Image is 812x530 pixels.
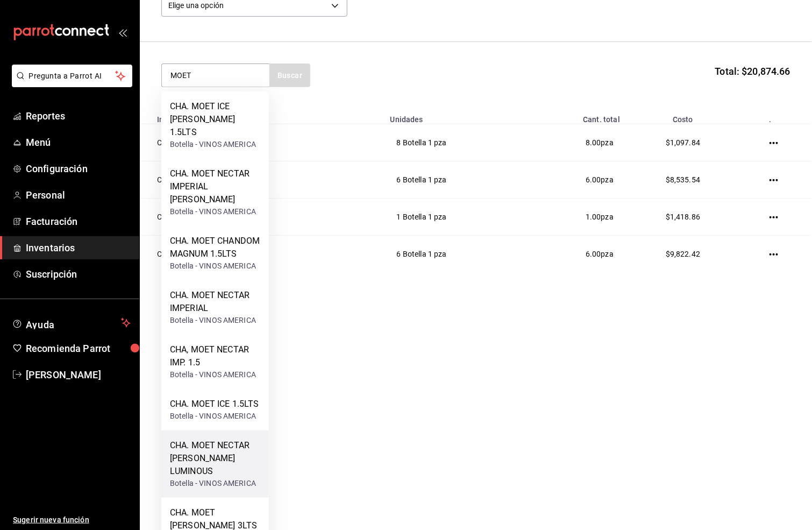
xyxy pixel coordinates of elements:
th: Unidades [384,109,526,124]
div: CHA, MOET NECTAR IMP. 1.5 [170,343,260,369]
span: 1.00 [586,213,601,221]
div: CHA. MOET ICE [PERSON_NAME] 1.5LTS [170,100,260,139]
button: open_drawer_menu [118,28,127,37]
td: pza [526,124,626,161]
div: CHA. MOET ICE 1.5LTS [170,398,259,411]
span: [PERSON_NAME] [26,368,131,382]
div: CHA. MOET CHANDOM MAGNUM 1.5LTS [170,235,260,260]
span: $1,418.86 [666,213,700,221]
span: Sugerir nueva función [13,514,131,526]
span: Facturación [26,214,131,229]
div: Botella - VINOS AMERICA [170,206,260,217]
span: 6.00 [586,250,601,258]
span: Recomienda Parrot [26,341,131,356]
div: CHA. MOET NECTAR [PERSON_NAME] LUMINOUS [170,439,260,478]
span: Menú [26,135,131,150]
div: Botella - VINOS AMERICA [170,315,260,326]
td: 6 Botella 1 pza [384,236,526,273]
div: Botella - VINOS AMERICA [170,260,260,272]
td: 8 Botella 1 pza [384,124,526,161]
span: Suscripción [26,267,131,281]
td: CHA. [GEOGRAPHIC_DATA] [140,124,384,161]
td: pza [526,236,626,273]
span: $9,822.42 [666,250,700,258]
td: CHA. MOET CHANDOM ICE [140,161,384,199]
span: Inventarios [26,241,131,255]
span: Personal [26,188,131,202]
th: Cant. total [526,109,626,124]
td: pza [526,199,626,236]
input: Buscar insumo [162,64,269,87]
span: 8.00 [586,138,601,147]
td: 1 Botella 1 pza [384,199,526,236]
span: Ayuda [26,316,117,329]
span: $1,097.84 [666,138,700,147]
div: Botella - VINOS AMERICA [170,139,260,150]
div: CHA. MOET NECTAR IMPERIAL [PERSON_NAME] [170,167,260,206]
span: Total: $20,874.66 [715,64,790,79]
td: 6 Botella 1 pza [384,161,526,199]
td: CHA. MOET ICE ROSE [140,236,384,273]
span: Reportes [26,109,131,123]
button: Pregunta a Parrot AI [12,65,132,87]
th: Costo [626,109,739,124]
span: $8,535.54 [666,175,700,184]
th: . [739,109,812,124]
div: Botella - VINOS AMERICA [170,411,259,422]
a: Pregunta a Parrot AI [8,78,132,89]
td: pza [526,161,626,199]
span: Pregunta a Parrot AI [29,70,116,82]
span: Configuración [26,161,131,176]
span: 6.00 [586,175,601,184]
div: Botella - VINOS AMERICA [170,369,260,380]
div: CHA. MOET NECTAR IMPERIAL [170,289,260,315]
td: CHA. MOET [PERSON_NAME] [140,199,384,236]
th: Insumo [140,109,384,124]
div: Botella - VINOS AMERICA [170,478,260,489]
